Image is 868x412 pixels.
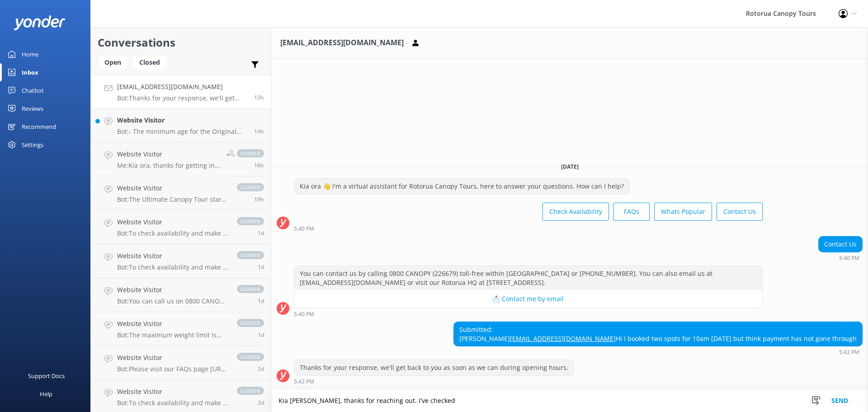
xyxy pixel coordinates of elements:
span: Sep 28 2025 12:30pm (UTC +13:00) Pacific/Auckland [254,195,264,203]
p: Bot: - The minimum age for the Original Canopy Tour is [DEMOGRAPHIC_DATA], and for the Ultimate a... [117,128,247,136]
span: Sep 26 2025 08:37pm (UTC +13:00) Pacific/Auckland [258,365,264,373]
h4: Website Visitor [117,251,228,261]
h4: Website Visitor [117,115,247,125]
img: yonder-white-logo.png [14,15,66,30]
a: Website VisitorBot:You can call us on 0800 CANOPY (226679) Toll free (within [GEOGRAPHIC_DATA]) o... [91,278,271,312]
a: Website VisitorBot:- The minimum age for the Original Canopy Tour is [DEMOGRAPHIC_DATA], and for ... [91,109,271,142]
div: Support Docs [28,367,65,385]
a: [EMAIL_ADDRESS][DOMAIN_NAME] [510,334,616,343]
p: Bot: To check availability and make a booking, please visit [URL][DOMAIN_NAME]. [117,263,228,271]
div: Contact Us [819,237,862,252]
div: Closed [132,56,167,69]
a: Website VisitorBot:The Ultimate Canopy Tour starts from NZ$229 for kids and NZ$259 for adults, wi... [91,176,271,210]
div: Home [22,45,38,63]
a: Open [98,57,132,67]
span: closed [237,149,264,157]
h4: Website Visitor [117,387,228,397]
strong: 5:40 PM [294,226,314,232]
span: Sep 27 2025 10:46am (UTC +13:00) Pacific/Auckland [258,331,264,339]
div: Settings [22,136,43,154]
span: Sep 28 2025 05:24pm (UTC +13:00) Pacific/Auckland [254,128,264,135]
textarea: Kia [PERSON_NAME], thanks for reaching out. I've checked [271,389,868,412]
span: closed [237,353,264,361]
p: Bot: Thanks for your response, we'll get back to you as soon as we can during opening hours. [117,94,247,102]
p: Bot: Please visit our FAQs page [URL][DOMAIN_NAME]. [117,365,228,373]
div: Reviews [22,99,43,118]
div: Recommend [22,118,56,136]
span: Sep 26 2025 05:26pm (UTC +13:00) Pacific/Auckland [258,399,264,407]
h2: Conversations [98,34,264,51]
span: closed [237,251,264,259]
span: Sep 28 2025 05:42pm (UTC +13:00) Pacific/Auckland [254,94,264,101]
div: Kia ora 👋 I'm a virtual assistant for Rotorua Canopy Tours, here to answer your questions. How ca... [294,179,629,194]
button: Whats Popular [654,203,712,221]
a: Closed [132,57,171,67]
span: Sep 27 2025 05:43pm (UTC +13:00) Pacific/Auckland [258,229,264,237]
a: [EMAIL_ADDRESS][DOMAIN_NAME]Bot:Thanks for your response, we'll get back to you as soon as we can... [91,75,271,109]
div: Submitted: [PERSON_NAME] Hi I booked two spots for 10am [DATE] but think payment has not gone thr... [454,322,862,346]
p: Bot: The Ultimate Canopy Tour starts from NZ$229 for kids and NZ$259 for adults, with family pack... [117,195,228,204]
h4: Website Visitor [117,353,228,363]
h4: Website Visitor [117,319,228,329]
span: Sep 27 2025 05:36pm (UTC +13:00) Pacific/Auckland [258,263,264,271]
a: Website VisitorBot:The maximum weight limit is 120kg for both the Original and Ultimate Canopy To... [91,312,271,346]
h4: Website Visitor [117,149,220,159]
div: Sep 28 2025 05:40pm (UTC +13:00) Pacific/Auckland [294,225,763,232]
button: Contact Us [717,203,763,221]
button: Send [823,389,857,412]
p: Bot: To check availability and make a booking, please visit [URL][DOMAIN_NAME]. [117,399,228,407]
span: Sep 27 2025 12:43pm (UTC +13:00) Pacific/Auckland [258,297,264,305]
p: Bot: The maximum weight limit is 120kg for both the Original and Ultimate Canopy Tours, and 110kg... [117,331,228,339]
span: closed [237,217,264,225]
div: Sep 28 2025 05:42pm (UTC +13:00) Pacific/Auckland [453,349,863,355]
div: Sep 28 2025 05:42pm (UTC +13:00) Pacific/Auckland [294,378,574,384]
button: Check Availability [542,203,609,221]
span: closed [237,387,264,395]
span: [DATE] [556,163,584,170]
strong: 5:40 PM [294,312,314,317]
strong: 5:40 PM [839,256,859,261]
p: Bot: You can call us on 0800 CANOPY (226679) Toll free (within [GEOGRAPHIC_DATA]) or [PHONE_NUMBE... [117,297,228,305]
a: Website VisitorBot:To check availability and make a booking, please visit [URL][DOMAIN_NAME].clos... [91,244,271,278]
div: Thanks for your response, we'll get back to you as soon as we can during opening hours. [294,360,574,375]
h4: Website Visitor [117,285,228,295]
a: Website VisitorBot:Please visit our FAQs page [URL][DOMAIN_NAME].closed2d [91,346,271,380]
div: Sep 28 2025 05:40pm (UTC +13:00) Pacific/Auckland [294,311,763,317]
p: Bot: To check availability and make a booking, please visit [URL][DOMAIN_NAME]. [117,229,228,237]
div: Help [40,385,52,403]
button: 📩 Contact me by email [294,290,762,308]
h4: [EMAIL_ADDRESS][DOMAIN_NAME] [117,82,247,92]
h4: Website Visitor [117,217,228,227]
span: closed [237,183,264,191]
span: closed [237,285,264,293]
div: Open [98,56,128,69]
button: FAQs [613,203,650,221]
span: Sep 28 2025 02:34pm (UTC +13:00) Pacific/Auckland [254,161,264,169]
span: closed [237,319,264,327]
h4: Website Visitor [117,183,228,193]
strong: 5:42 PM [294,379,314,384]
div: Inbox [22,63,38,81]
a: Website VisitorBot:To check availability and make a booking, please visit [URL][DOMAIN_NAME].clos... [91,210,271,244]
div: Chatbot [22,81,44,99]
p: Me: Kia ora, thanks for getting in touch! There’s still plenty of daylight at 4pm — sunset begins... [117,161,220,170]
div: You can contact us by calling 0800 CANOPY (226679) toll-free within [GEOGRAPHIC_DATA] or [PHONE_N... [294,266,762,290]
div: Sep 28 2025 05:40pm (UTC +13:00) Pacific/Auckland [818,255,863,261]
a: Website VisitorMe:Kia ora, thanks for getting in touch! There’s still plenty of daylight at 4pm —... [91,142,271,176]
strong: 5:42 PM [839,350,859,355]
h3: [EMAIL_ADDRESS][DOMAIN_NAME] [280,37,404,49]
